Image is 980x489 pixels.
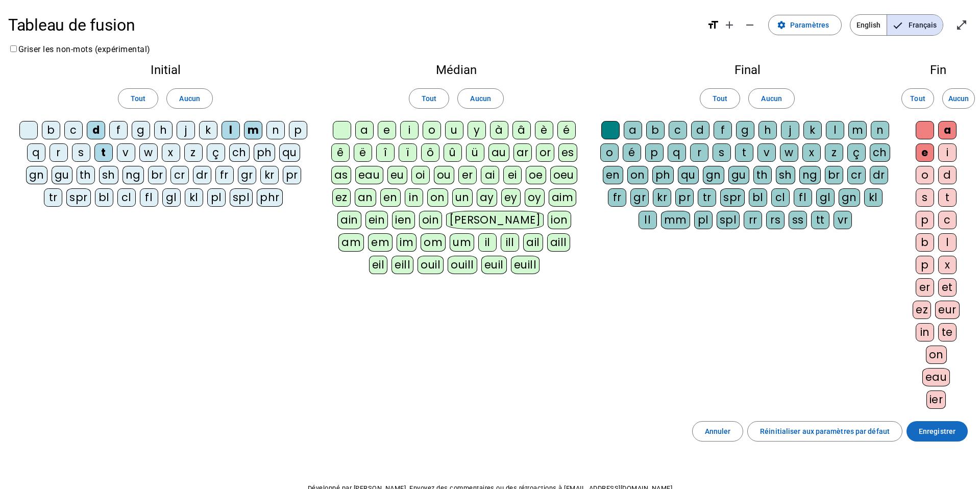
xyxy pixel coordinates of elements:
span: Tout [713,92,727,105]
div: é [623,143,641,162]
span: Réinitialiser aux paramètres par défaut [760,425,890,437]
div: pr [675,188,694,207]
div: p [916,211,934,229]
div: ng [799,166,821,184]
div: ouill [448,256,477,274]
div: sh [776,166,795,184]
div: v [117,143,135,162]
span: Aucun [948,92,969,105]
div: g [132,121,150,139]
mat-icon: settings [777,20,786,30]
div: â [512,121,531,139]
span: Tout [910,92,925,105]
div: k [803,121,822,139]
span: Annuler [705,425,731,437]
div: ch [229,143,250,162]
div: u [445,121,463,139]
div: ç [847,143,866,162]
div: t [94,143,113,162]
div: a [938,121,957,139]
div: ô [421,143,439,162]
div: ll [639,211,657,229]
div: x [802,143,821,162]
div: b [646,121,665,139]
div: z [184,143,203,162]
div: a [624,121,642,139]
div: ou [434,166,454,184]
div: è [535,121,553,139]
div: c [64,121,83,139]
h2: Initial [16,64,314,76]
div: p [916,256,934,274]
div: ill [501,233,519,252]
div: x [938,256,957,274]
div: gl [162,188,181,207]
div: cr [847,166,866,184]
div: [PERSON_NAME] [446,211,544,229]
span: Tout [131,92,145,105]
div: vr [834,211,852,229]
div: gl [816,188,835,207]
div: ouil [418,256,444,274]
div: j [177,121,195,139]
button: Tout [700,88,740,109]
div: pr [283,166,301,184]
div: eu [387,166,407,184]
div: n [871,121,889,139]
div: ü [466,143,484,162]
div: i [938,143,957,162]
div: on [427,188,448,207]
div: à [490,121,508,139]
div: fl [140,188,158,207]
div: om [421,233,446,252]
button: Paramètres [768,15,842,35]
div: um [450,233,474,252]
div: b [916,233,934,252]
div: in [916,323,934,341]
div: an [355,188,376,207]
div: a [355,121,374,139]
button: Aucun [166,88,212,109]
div: oin [419,211,443,229]
div: kl [185,188,203,207]
div: euill [511,256,540,274]
div: et [938,278,957,297]
span: Français [887,15,943,35]
div: cl [117,188,136,207]
div: k [199,121,217,139]
div: on [926,346,947,364]
button: Réinitialiser aux paramètres par défaut [747,421,902,442]
div: qu [678,166,699,184]
button: Enregistrer [906,421,968,442]
div: l [938,233,957,252]
div: as [331,166,351,184]
div: g [736,121,754,139]
div: kl [864,188,883,207]
div: o [916,166,934,184]
div: o [423,121,441,139]
div: er [916,278,934,297]
div: ein [365,211,388,229]
div: oi [411,166,430,184]
div: rr [744,211,762,229]
div: ch [870,143,890,162]
div: ey [501,188,521,207]
div: p [645,143,664,162]
div: c [669,121,687,139]
div: br [148,166,166,184]
div: w [139,143,158,162]
div: ng [122,166,144,184]
span: Aucun [470,92,491,105]
div: qu [279,143,300,162]
span: Enregistrer [919,425,955,437]
div: ez [332,188,351,207]
div: bl [95,188,113,207]
div: û [444,143,462,162]
div: ion [548,211,571,229]
div: dr [193,166,211,184]
div: pl [207,188,226,207]
div: in [405,188,423,207]
mat-icon: add [723,19,736,31]
div: ien [392,211,415,229]
div: ph [254,143,275,162]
